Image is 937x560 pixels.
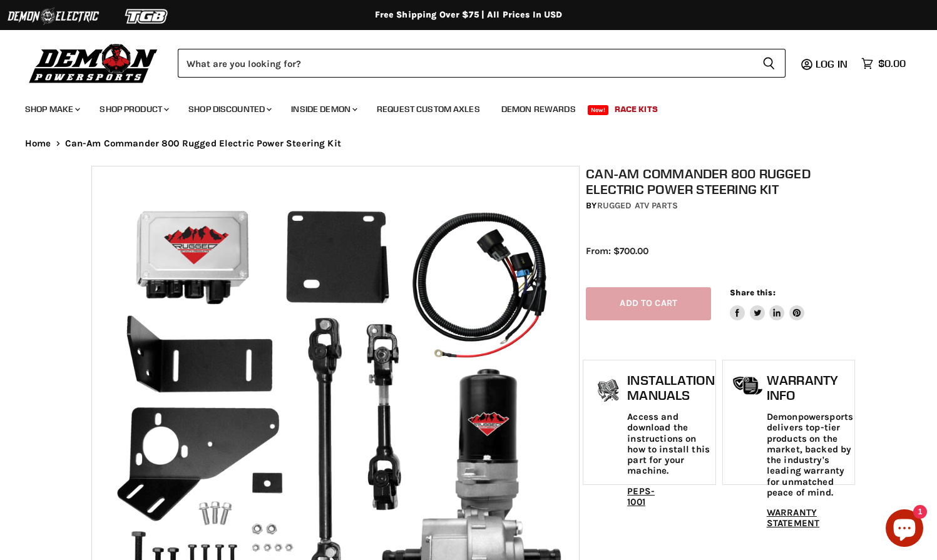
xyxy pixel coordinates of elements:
[367,96,489,122] a: Request Custom Axles
[100,4,194,28] img: TGB Logo 2
[586,199,852,213] div: by
[730,287,804,320] aside: Share this:
[586,166,852,197] h1: Can-Am Commander 800 Rugged Electric Power Steering Kit
[627,373,714,402] h1: Installation Manuals
[6,4,100,28] img: Demon Electric Logo 2
[597,200,678,211] a: Rugged ATV Parts
[732,376,764,395] img: warranty-icon.png
[593,376,624,407] img: install_manual-icon.png
[25,41,162,85] img: Demon Powersports
[882,509,927,550] inbox-online-store-chat: Shopify online store chat
[855,54,912,73] a: $0.00
[878,58,906,69] span: $0.00
[178,49,752,78] input: Search
[767,373,853,402] h1: Warranty Info
[16,96,88,122] a: Shop Make
[16,91,903,122] ul: Main menu
[730,288,775,297] span: Share this:
[586,245,648,257] span: From: $700.00
[25,138,51,149] a: Home
[767,507,819,529] a: WARRANTY STATEMENT
[492,96,585,122] a: Demon Rewards
[627,412,714,477] p: Access and download the instructions on how to install this part for your machine.
[627,486,655,507] a: PEPS-1001
[90,96,177,122] a: Shop Product
[178,49,786,78] form: Product
[179,96,279,122] a: Shop Discounted
[810,58,855,69] a: Log in
[767,412,853,498] p: Demonpowersports delivers top-tier products on the market, backed by the industry's leading warra...
[282,96,365,122] a: Inside Demon
[588,105,609,115] span: New!
[65,138,341,149] span: Can-Am Commander 800 Rugged Electric Power Steering Kit
[816,58,847,70] span: Log in
[605,96,667,122] a: Race Kits
[752,49,786,78] button: Search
